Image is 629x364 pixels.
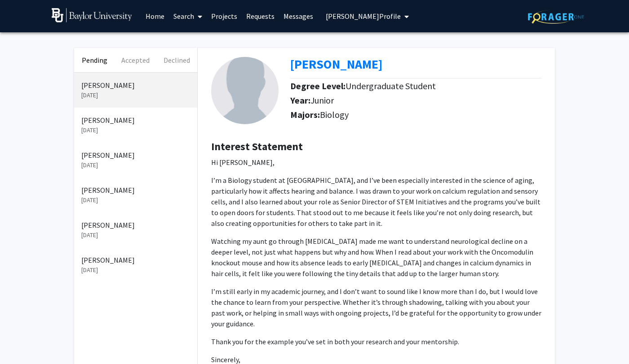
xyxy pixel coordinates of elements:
[74,48,115,72] button: Pending
[81,265,190,275] p: [DATE]
[81,150,190,160] p: [PERSON_NAME]
[81,126,190,135] p: [DATE]
[141,0,169,32] a: Home
[290,56,382,72] a: Opens in a new tab
[81,91,190,100] p: [DATE]
[211,157,541,168] p: Hi [PERSON_NAME],
[290,80,346,91] b: Degree Level:
[81,195,190,205] p: [DATE]
[211,139,303,153] b: Interest Statement
[326,12,401,21] span: [PERSON_NAME] Profile
[81,80,190,91] p: [PERSON_NAME]
[211,57,279,124] img: Profile Picture
[310,95,334,106] span: Junior
[346,80,436,91] span: Undergraduate Student
[528,10,584,24] img: ForagerOne Logo
[81,220,190,230] p: [PERSON_NAME]
[211,236,541,279] p: Watching my aunt go through [MEDICAL_DATA] made me want to understand neurological decline on a d...
[320,109,349,120] span: Biology
[211,175,541,229] p: I’m a Biology student at [GEOGRAPHIC_DATA], and I’ve been especially interested in the science of...
[207,0,242,32] a: Projects
[242,0,279,32] a: Requests
[81,185,190,195] p: [PERSON_NAME]
[81,160,190,170] p: [DATE]
[169,0,207,32] a: Search
[279,0,318,32] a: Messages
[81,230,190,240] p: [DATE]
[211,336,541,347] p: Thank you for the example you’ve set in both your research and your mentorship.
[81,255,190,265] p: [PERSON_NAME]
[290,56,382,72] b: [PERSON_NAME]
[81,115,190,126] p: [PERSON_NAME]
[115,48,156,72] button: Accepted
[156,48,197,72] button: Declined
[290,109,320,120] b: Majors:
[7,324,38,357] iframe: Chat
[290,95,310,106] b: Year:
[52,8,132,22] img: Baylor University Logo
[211,286,541,329] p: I’m still early in my academic journey, and I don’t want to sound like I know more than I do, but...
